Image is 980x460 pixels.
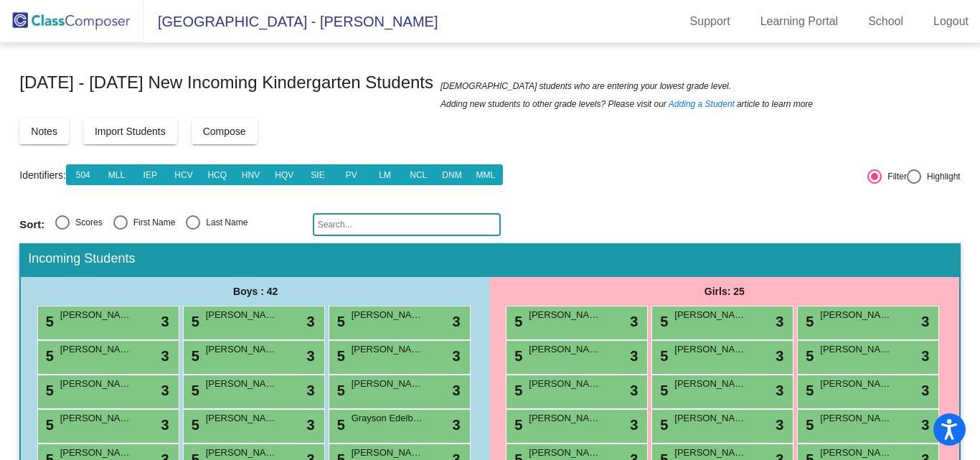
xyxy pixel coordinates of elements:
span: 5 [511,382,522,398]
span: Notes [31,126,57,137]
span: 3 [776,345,783,367]
a: School [857,10,915,33]
span: 3 [161,311,169,332]
span: 5 [188,314,199,329]
span: 3 [161,345,169,367]
div: Scores [70,216,102,229]
button: SIE [301,164,335,185]
span: 5 [802,348,814,364]
span: 3 [453,380,461,401]
span: [PERSON_NAME] [PERSON_NAME] [674,411,746,426]
span: Compose [203,126,246,137]
span: 3 [630,311,638,332]
button: Compose [192,118,258,144]
a: Learning Portal [749,10,850,33]
button: MLL [100,164,134,185]
mat-radio-group: Select an option [19,215,301,234]
span: 5 [188,417,199,433]
button: IEP [133,164,167,185]
span: [PERSON_NAME] [352,342,423,357]
span: [PERSON_NAME] [60,342,132,357]
span: [PERSON_NAME] [206,377,278,391]
a: Logout [922,10,980,33]
span: 5 [42,382,54,398]
span: 5 [334,348,345,364]
span: 3 [776,311,783,332]
button: DNM [435,164,469,185]
span: 3 [921,311,929,332]
span: 3 [307,414,315,436]
span: Adding new students to other grade levels? Please visit our article to learn more [440,97,813,111]
span: 5 [334,382,345,398]
span: [PERSON_NAME] [529,446,600,460]
span: [GEOGRAPHIC_DATA] - [PERSON_NAME] [143,10,438,33]
span: [PERSON_NAME] [60,377,132,391]
button: PV [334,164,369,185]
span: 5 [656,382,668,398]
span: 5 [656,417,668,433]
a: Support [679,10,742,33]
span: [PERSON_NAME] [206,446,278,460]
span: [PERSON_NAME] [206,342,278,357]
span: 3 [307,345,315,367]
span: 5 [188,348,199,364]
span: [PERSON_NAME] [820,411,892,426]
span: [PERSON_NAME] [820,308,892,322]
span: [PERSON_NAME] [PERSON_NAME] [60,446,132,460]
span: Grayson Edelbrock [352,411,423,426]
span: Sort: [19,218,44,231]
span: 5 [802,314,814,329]
span: 3 [161,380,169,401]
span: 3 [453,345,461,367]
button: HCV [166,164,201,185]
span: 5 [42,314,54,329]
span: 5 [42,417,54,433]
div: First Name [128,216,176,229]
span: 5 [802,382,814,398]
span: 3 [453,414,461,436]
span: [PERSON_NAME] [60,411,132,426]
span: [PERSON_NAME] Hand [352,446,423,460]
button: LM [368,164,402,185]
span: [PERSON_NAME] [352,308,423,322]
span: [PERSON_NAME] [529,342,600,357]
span: [PERSON_NAME] [820,446,892,460]
span: [PERSON_NAME] [206,308,278,322]
button: Notes [19,118,69,144]
span: 5 [334,417,345,433]
span: 3 [307,380,315,401]
span: [PERSON_NAME] [674,446,746,460]
button: 504 [66,164,100,185]
span: 3 [161,414,169,436]
span: 5 [656,348,668,364]
span: 3 [630,345,638,367]
a: Adding a Student [669,97,735,111]
span: 5 [188,382,199,398]
span: 3 [921,414,929,436]
span: [PERSON_NAME] [60,308,132,322]
span: Import Students [95,126,166,137]
span: 5 [511,417,522,433]
span: 3 [630,380,638,401]
span: 5 [656,314,668,329]
span: [PERSON_NAME] [674,342,746,357]
span: 5 [511,314,522,329]
span: Incoming Students [28,251,135,267]
span: 5 [802,417,814,433]
span: 3 [921,380,929,401]
span: [DATE] - [DATE] New Incoming Kindergarten Students [19,71,433,94]
span: [PERSON_NAME] [674,377,746,391]
span: [PERSON_NAME] [206,411,278,426]
div: Highlight [921,170,961,183]
span: 3 [921,345,929,367]
span: [PERSON_NAME] [529,411,600,426]
span: 5 [42,348,54,364]
span: [PERSON_NAME] [529,308,600,322]
span: 3 [307,311,315,332]
span: [PERSON_NAME] [352,377,423,391]
a: Identifiers: [19,169,66,181]
span: 3 [776,414,783,436]
div: Filter [882,170,907,183]
span: 3 [453,311,461,332]
span: [PERSON_NAME] [PERSON_NAME] [820,377,892,391]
